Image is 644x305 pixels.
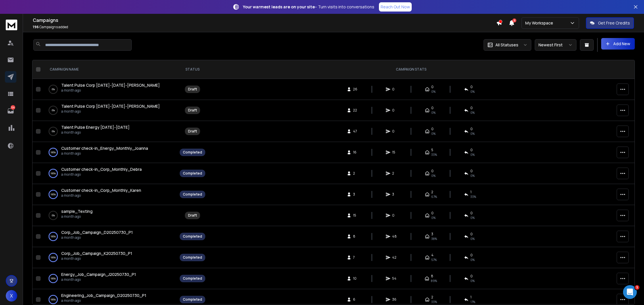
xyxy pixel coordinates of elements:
[470,190,471,194] span: 1
[188,129,197,134] div: Draft
[61,124,130,130] a: Talent Pulse Energy [DATE]-[DATE]
[353,213,359,218] span: 15
[209,60,613,79] th: CAMPAIGN STATS
[5,105,16,117] a: 124
[6,290,17,302] button: X
[431,110,436,115] span: 0%
[52,107,55,113] p: 0 %
[470,169,473,173] span: 0
[431,236,437,241] span: 38 %
[431,106,434,110] span: 0
[188,108,197,113] div: Draft
[61,235,133,240] p: a month ago
[6,20,17,30] img: logo
[431,152,437,157] span: 33 %
[470,131,475,136] span: 0%
[470,279,475,283] span: 0 %
[601,38,635,50] button: Add New
[353,255,359,260] span: 7
[353,108,359,113] span: 22
[61,103,160,109] a: Talent Pulse Corp [DATE]-[DATE]-[PERSON_NAME]
[392,192,398,197] span: 3
[43,60,176,79] th: CAMPAIGN NAME
[431,169,434,173] span: 0
[353,192,359,197] span: 3
[535,39,576,51] button: Newest First
[470,253,473,257] span: 0
[43,79,176,100] td: 0%Talent Pulse Corp [DATE]-[DATE]-[PERSON_NAME]a month ago
[183,234,202,239] div: Completed
[392,213,398,218] span: 0
[43,268,176,289] td: 100%Energy_Job_Campaign_J20250730_P1a month ago
[470,257,475,262] span: 0 %
[431,127,434,131] span: 0
[470,89,475,94] span: 0%
[183,297,202,302] div: Completed
[33,17,496,24] h1: Campaigns
[470,110,475,115] span: 0%
[43,100,176,121] td: 0%Talent Pulse Corp [DATE]-[DATE]-[PERSON_NAME]a month ago
[183,150,202,155] div: Completed
[431,190,433,194] span: 2
[243,4,315,10] strong: Your warmest leads are on your site
[61,293,146,298] span: Engineering_Job_Campaign_D20250730_P1
[61,230,133,235] span: Corp_Job_Campaign_D20250730_P1
[598,20,630,26] p: Get Free Credits
[61,172,142,177] p: a month ago
[431,89,436,94] span: 0%
[188,213,197,218] div: Draft
[431,295,433,300] span: 2
[353,129,359,134] span: 47
[43,226,176,247] td: 100%Corp_Job_Campaign_D20250730_P1a month ago
[353,234,359,239] span: 8
[431,257,437,262] span: 57 %
[61,166,142,172] a: Customer check-in_Corp_Monthly_Debra
[431,148,433,152] span: 5
[61,272,136,277] a: Energy_Job_Campaign_J20250730_P1
[392,234,398,239] span: 48
[431,173,436,178] span: 0 %
[431,194,437,199] span: 67 %
[470,295,471,300] span: 1
[353,171,359,176] span: 2
[33,25,496,29] p: Campaigns added
[11,105,15,110] p: 124
[243,4,374,10] p: – Turn visits into conversations
[586,17,634,29] button: Get Free Credits
[61,88,160,93] p: a month ago
[51,171,56,176] p: 100 %
[392,129,398,134] span: 0
[392,276,398,281] span: 54
[392,87,398,92] span: 0
[61,187,141,193] a: Customer check-in_Corp_Monthly_Karen
[61,145,148,151] a: Customer check-in_Energy_Monthly_Joanna
[470,106,473,110] span: 0
[470,85,473,89] span: 0
[392,297,398,302] span: 36
[392,255,398,260] span: 42
[431,131,436,136] span: 0%
[61,214,93,219] p: a month ago
[392,108,398,113] span: 0
[353,297,359,302] span: 6
[51,234,56,239] p: 100 %
[61,256,132,261] p: a month ago
[470,274,473,279] span: 0
[470,300,475,304] span: 17 %
[43,163,176,184] td: 100%Customer check-in_Corp_Monthly_Debraa month ago
[470,148,473,152] span: 0
[61,209,93,214] a: sample_Texting
[51,192,56,197] p: 100 %
[183,255,202,260] div: Completed
[61,151,148,156] p: a month ago
[431,253,434,257] span: 4
[183,276,202,281] div: Completed
[379,2,412,12] a: Reach Out Now
[353,150,359,155] span: 16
